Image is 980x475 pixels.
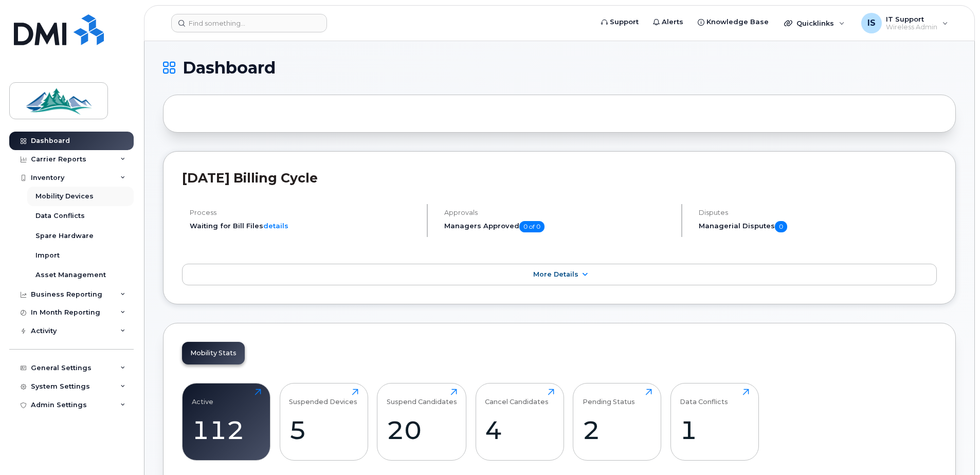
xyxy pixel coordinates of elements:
div: 20 [387,415,457,445]
h4: Disputes [699,209,937,216]
li: Waiting for Bill Files [190,221,418,231]
a: Data Conflicts1 [680,389,749,454]
div: 4 [485,415,554,445]
div: 1 [680,415,749,445]
div: Suspend Candidates [387,389,457,406]
div: 2 [583,415,652,445]
h4: Approvals [444,209,673,216]
h2: [DATE] Billing Cycle [182,170,937,186]
div: Suspended Devices [289,389,357,406]
div: 112 [192,415,261,445]
a: Pending Status2 [583,389,652,454]
a: Suspended Devices5 [289,389,358,454]
div: Cancel Candidates [485,389,549,406]
a: Suspend Candidates20 [387,389,457,454]
span: 0 of 0 [519,221,545,232]
span: 0 [775,221,787,232]
div: 5 [289,415,358,445]
span: More Details [533,270,578,278]
div: Pending Status [583,389,635,406]
a: Active112 [192,389,261,454]
h5: Managers Approved [444,221,673,232]
a: details [263,222,288,230]
span: Dashboard [183,60,276,76]
div: Data Conflicts [680,389,728,406]
h5: Managerial Disputes [699,221,937,232]
div: Active [192,389,213,406]
h4: Process [190,209,418,216]
a: Cancel Candidates4 [485,389,554,454]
